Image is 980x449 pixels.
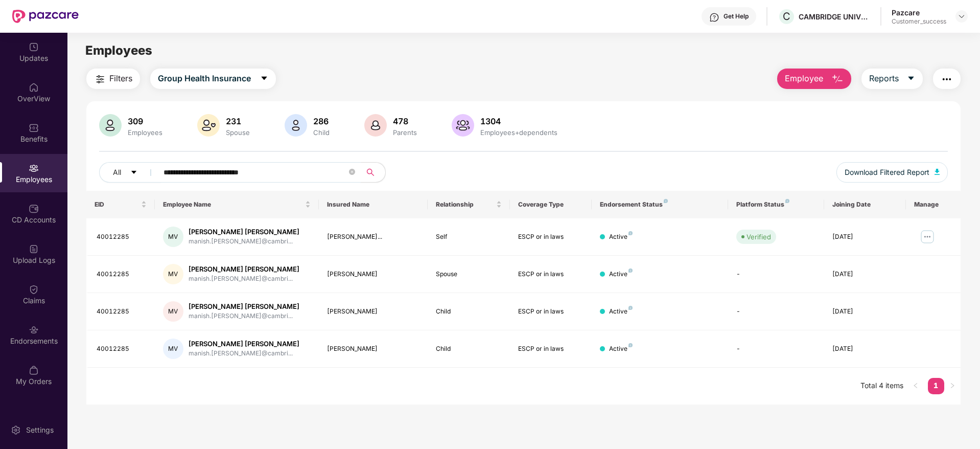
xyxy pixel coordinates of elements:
img: svg+xml;base64,PHN2ZyBpZD0iRHJvcGRvd24tMzJ4MzIiIHhtbG5zPSJodHRwOi8vd3d3LnczLm9yZy8yMDAwL3N2ZyIgd2... [958,12,966,20]
th: Manage [906,191,961,218]
div: Spouse [436,270,501,279]
div: [DATE] [832,232,898,242]
span: C [783,10,790,23]
span: Employees [85,43,152,58]
img: svg+xml;base64,PHN2ZyBpZD0iRW5kb3JzZW1lbnRzIiB4bWxucz0iaHR0cDovL3d3dy53My5vcmcvMjAwMC9zdmciIHdpZH... [29,325,39,335]
div: 40012285 [97,307,147,317]
img: svg+xml;base64,PHN2ZyB4bWxucz0iaHR0cDovL3d3dy53My5vcmcvMjAwMC9zdmciIHdpZHRoPSI4IiBoZWlnaHQ9IjgiIH... [664,199,668,203]
span: All [113,167,121,178]
div: [DATE] [832,307,898,317]
div: [PERSON_NAME] [327,270,420,279]
button: Employee [777,69,851,89]
img: svg+xml;base64,PHN2ZyB4bWxucz0iaHR0cDovL3d3dy53My5vcmcvMjAwMC9zdmciIHdpZHRoPSI4IiBoZWlnaHQ9IjgiIH... [628,268,633,273]
span: caret-down [260,74,268,83]
div: [PERSON_NAME] [PERSON_NAME] [189,264,299,274]
div: Child [436,344,501,354]
img: svg+xml;base64,PHN2ZyB4bWxucz0iaHR0cDovL3d3dy53My5vcmcvMjAwMC9zdmciIHhtbG5zOnhsaW5rPSJodHRwOi8vd3... [364,114,387,137]
img: svg+xml;base64,PHN2ZyB4bWxucz0iaHR0cDovL3d3dy53My5vcmcvMjAwMC9zdmciIHhtbG5zOnhsaW5rPSJodHRwOi8vd3... [831,73,844,85]
div: MV [163,264,183,284]
span: Filters [109,72,132,85]
div: ESCP or in laws [518,270,584,279]
div: MV [163,227,183,247]
img: svg+xml;base64,PHN2ZyBpZD0iQ0RfQWNjb3VudHMiIGRhdGEtbmFtZT0iQ0QgQWNjb3VudHMiIHhtbG5zPSJodHRwOi8vd3... [29,204,39,214]
div: Verified [746,232,771,242]
div: MV [163,301,183,322]
div: Customer_success [892,17,946,26]
th: Employee Name [155,191,319,218]
div: [DATE] [832,270,898,279]
div: Parents [391,128,419,137]
img: svg+xml;base64,PHN2ZyB4bWxucz0iaHR0cDovL3d3dy53My5vcmcvMjAwMC9zdmciIHhtbG5zOnhsaW5rPSJodHRwOi8vd3... [935,169,940,175]
div: [PERSON_NAME]... [327,232,420,242]
img: manageButton [919,229,936,245]
td: - [728,330,824,368]
th: Joining Date [824,191,906,218]
img: svg+xml;base64,PHN2ZyBpZD0iQmVuZWZpdHMiIHhtbG5zPSJodHRwOi8vd3d3LnczLm9yZy8yMDAwL3N2ZyIgd2lkdGg9Ij... [29,123,39,133]
img: svg+xml;base64,PHN2ZyBpZD0iRW1wbG95ZWVzIiB4bWxucz0iaHR0cDovL3d3dy53My5vcmcvMjAwMC9zdmciIHdpZHRoPS... [29,163,39,173]
div: [PERSON_NAME] [PERSON_NAME] [189,227,299,237]
button: left [907,378,924,394]
div: Active [609,232,633,242]
span: Relationship [436,200,494,209]
div: 286 [311,116,332,126]
button: Group Health Insurancecaret-down [150,69,276,89]
div: Spouse [224,128,252,137]
span: caret-down [907,74,915,83]
img: svg+xml;base64,PHN2ZyBpZD0iVXBsb2FkX0xvZ3MiIGRhdGEtbmFtZT0iVXBsb2FkIExvZ3MiIHhtbG5zPSJodHRwOi8vd3... [29,244,39,254]
div: Employees [126,128,165,137]
img: svg+xml;base64,PHN2ZyB4bWxucz0iaHR0cDovL3d3dy53My5vcmcvMjAwMC9zdmciIHdpZHRoPSI4IiBoZWlnaHQ9IjgiIH... [628,306,633,310]
div: MV [163,339,183,359]
th: EID [86,191,155,218]
div: [DATE] [832,344,898,354]
img: svg+xml;base64,PHN2ZyB4bWxucz0iaHR0cDovL3d3dy53My5vcmcvMjAwMC9zdmciIHhtbG5zOnhsaW5rPSJodHRwOi8vd3... [285,114,307,137]
button: right [944,378,961,394]
div: Self [436,232,501,242]
button: Filters [86,69,140,89]
div: 1304 [478,116,559,126]
img: New Pazcare Logo [12,10,79,23]
div: Get Help [724,12,749,20]
td: - [728,293,824,330]
div: manish.[PERSON_NAME]@cambri... [189,349,299,358]
div: [PERSON_NAME] [327,344,420,354]
span: right [949,383,955,389]
li: 1 [928,378,944,394]
div: [PERSON_NAME] [PERSON_NAME] [189,339,299,349]
img: svg+xml;base64,PHN2ZyB4bWxucz0iaHR0cDovL3d3dy53My5vcmcvMjAwMC9zdmciIHhtbG5zOnhsaW5rPSJodHRwOi8vd3... [197,114,220,137]
li: Previous Page [907,378,924,394]
img: svg+xml;base64,PHN2ZyB4bWxucz0iaHR0cDovL3d3dy53My5vcmcvMjAwMC9zdmciIHdpZHRoPSI4IiBoZWlnaHQ9IjgiIH... [628,343,633,347]
div: ESCP or in laws [518,344,584,354]
button: search [360,162,386,183]
div: 40012285 [97,270,147,279]
th: Insured Name [319,191,428,218]
div: Child [311,128,332,137]
div: Platform Status [736,200,815,209]
span: left [913,383,919,389]
img: svg+xml;base64,PHN2ZyB4bWxucz0iaHR0cDovL3d3dy53My5vcmcvMjAwMC9zdmciIHhtbG5zOnhsaW5rPSJodHRwOi8vd3... [99,114,122,137]
span: Download Filtered Report [845,167,929,178]
span: Group Health Insurance [158,72,251,85]
div: Employees+dependents [478,128,559,137]
div: manish.[PERSON_NAME]@cambri... [189,237,299,246]
div: 231 [224,116,252,126]
div: manish.[PERSON_NAME]@cambri... [189,274,299,284]
button: Download Filtered Report [836,162,948,183]
li: Total 4 items [860,378,903,394]
div: ESCP or in laws [518,232,584,242]
span: Reports [869,72,899,85]
div: Pazcare [892,8,946,17]
div: Endorsement Status [600,200,720,209]
img: svg+xml;base64,PHN2ZyB4bWxucz0iaHR0cDovL3d3dy53My5vcmcvMjAwMC9zdmciIHdpZHRoPSIyNCIgaGVpZ2h0PSIyNC... [941,73,953,85]
button: Reportscaret-down [861,69,923,89]
div: [PERSON_NAME] [PERSON_NAME] [189,302,299,311]
img: svg+xml;base64,PHN2ZyB4bWxucz0iaHR0cDovL3d3dy53My5vcmcvMjAwMC9zdmciIHdpZHRoPSIyNCIgaGVpZ2h0PSIyNC... [94,73,106,85]
div: Active [609,270,633,279]
div: 309 [126,116,165,126]
div: 478 [391,116,419,126]
img: svg+xml;base64,PHN2ZyBpZD0iSGVscC0zMngzMiIgeG1sbnM9Imh0dHA6Ly93d3cudzMub3JnLzIwMDAvc3ZnIiB3aWR0aD... [709,12,719,23]
span: Employee Name [163,200,303,209]
div: 40012285 [97,232,147,242]
th: Coverage Type [510,191,592,218]
span: EID [95,200,139,209]
a: 1 [928,378,944,393]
